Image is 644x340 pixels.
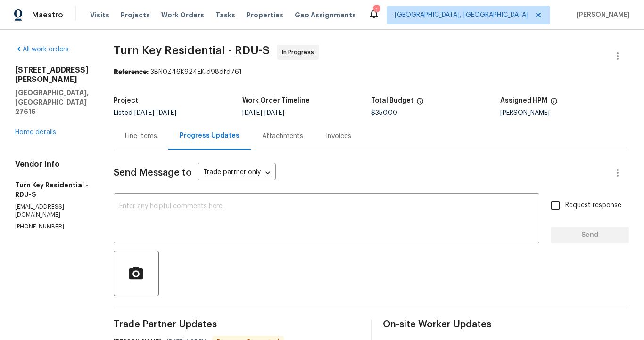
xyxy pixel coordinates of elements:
span: Send Message to [114,168,192,178]
span: Turn Key Residential - RDU-S [114,45,270,56]
h5: Project [114,97,138,104]
h5: Assigned HPM [500,97,547,104]
span: [DATE] [264,110,284,116]
div: Progress Updates [180,131,239,140]
span: [GEOGRAPHIC_DATA], [GEOGRAPHIC_DATA] [395,10,528,20]
div: Line Items [125,131,157,141]
span: Properties [247,10,283,20]
div: Invoices [326,131,351,141]
span: The hpm assigned to this work order. [550,97,558,110]
span: In Progress [282,48,318,57]
h5: Turn Key Residential - RDU-S [15,180,91,199]
div: 1 [373,6,380,15]
h5: Work Order Timeline [242,97,310,104]
p: [PHONE_NUMBER] [15,223,91,231]
span: [PERSON_NAME] [573,10,630,20]
span: Request response [565,201,621,210]
a: Home details [15,129,56,136]
h4: Vendor Info [15,160,91,169]
div: 3BN0Z46K924EK-d98dfd761 [114,67,629,77]
div: Trade partner only [198,165,276,181]
span: Geo Assignments [295,10,356,20]
span: Trade Partner Updates [114,320,360,329]
span: [DATE] [134,110,154,116]
h5: [GEOGRAPHIC_DATA], [GEOGRAPHIC_DATA] 27616 [15,88,91,116]
a: All work orders [15,46,69,53]
p: [EMAIL_ADDRESS][DOMAIN_NAME] [15,203,91,219]
span: - [134,110,176,116]
h2: [STREET_ADDRESS][PERSON_NAME] [15,65,91,84]
div: [PERSON_NAME] [500,110,629,116]
span: $350.00 [371,110,397,116]
span: On-site Worker Updates [383,320,629,329]
span: Visits [90,10,109,20]
span: The total cost of line items that have been proposed by Opendoor. This sum includes line items th... [416,97,424,110]
span: Work Orders [161,10,204,20]
h5: Total Budget [371,97,413,104]
span: [DATE] [157,110,176,116]
span: Projects [121,10,150,20]
span: [DATE] [242,110,262,116]
span: Tasks [215,12,235,18]
span: - [242,110,284,116]
div: Attachments [262,131,303,141]
span: Listed [114,110,176,116]
span: Maestro [32,10,63,20]
b: Reference: [114,69,149,75]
